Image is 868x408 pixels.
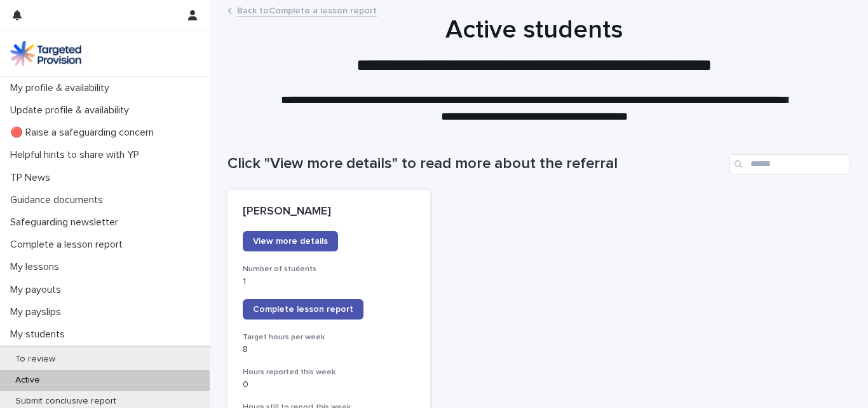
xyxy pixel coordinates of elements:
img: M5nRWzHhSzIhMunXDL62 [10,41,81,66]
p: Complete a lesson report [5,239,133,251]
p: My students [5,328,75,341]
p: 0 [243,379,415,390]
p: Update profile & availability [5,104,139,116]
p: TP News [5,172,60,184]
p: Guidance documents [5,194,113,206]
span: View more details [253,237,328,246]
p: 🔴 Raise a safeguarding concern [5,127,164,139]
p: My payouts [5,284,71,296]
h3: Hours reported this week [243,367,415,377]
p: Submit conclusive report [5,396,126,407]
p: To review [5,354,65,365]
h1: Click "View more details" to read more about the referral [227,155,724,173]
h1: Active students [223,15,846,45]
p: 8 [243,344,415,355]
p: My lessons [5,261,69,273]
p: 1 [243,276,415,287]
p: [PERSON_NAME] [243,205,415,219]
p: My profile & availability [5,82,119,94]
a: Complete lesson report [243,299,363,320]
a: View more details [243,231,338,251]
p: Active [5,375,50,386]
p: Helpful hints to share with YP [5,149,149,161]
span: Complete lesson report [253,305,353,314]
p: My payslips [5,306,71,318]
a: Back toComplete a lesson report [237,3,377,17]
p: Safeguarding newsletter [5,216,128,229]
input: Search [729,154,850,174]
h3: Target hours per week [243,332,415,342]
h3: Number of students [243,264,415,274]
